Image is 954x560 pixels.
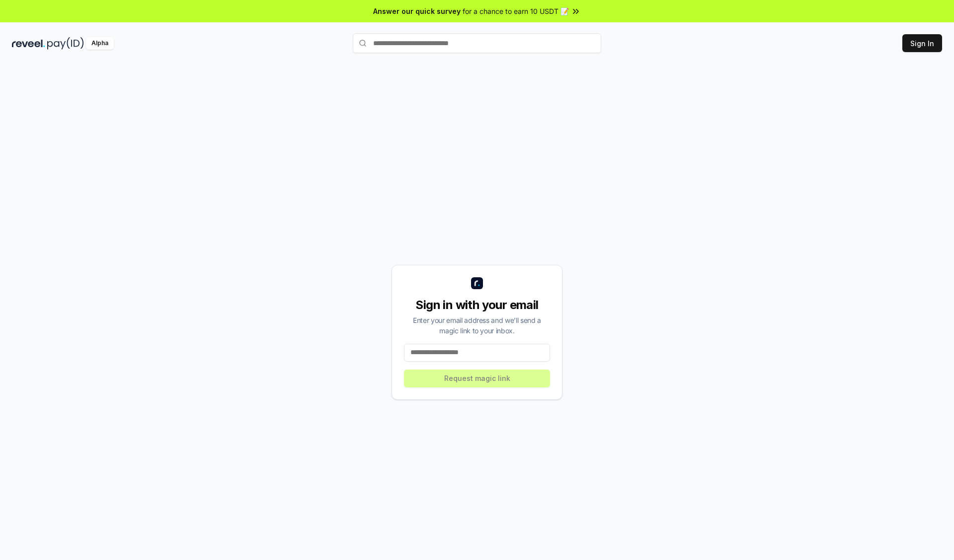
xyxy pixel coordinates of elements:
div: Alpha [86,37,114,50]
button: Sign In [902,34,942,52]
img: pay_id [47,37,84,50]
img: logo_small [471,277,483,289]
div: Enter your email address and we’ll send a magic link to your inbox. [404,315,550,336]
span: Answer our quick survey [373,6,461,16]
div: Sign in with your email [404,297,550,313]
span: for a chance to earn 10 USDT 📝 [463,6,569,16]
img: reveel_dark [12,37,45,50]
